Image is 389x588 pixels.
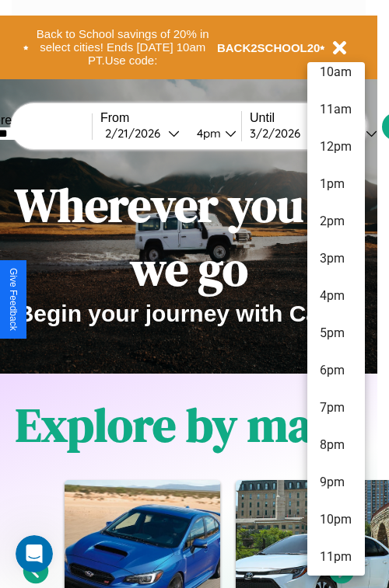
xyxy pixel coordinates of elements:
[307,277,365,315] li: 4pm
[307,165,365,203] li: 1pm
[307,91,365,128] li: 11am
[307,352,365,389] li: 6pm
[307,389,365,426] li: 7pm
[307,426,365,464] li: 8pm
[307,315,365,352] li: 5pm
[8,268,19,331] div: Give Feedback
[307,203,365,240] li: 2pm
[307,464,365,501] li: 9pm
[307,501,365,538] li: 10pm
[307,54,365,91] li: 10am
[307,538,365,576] li: 11pm
[307,128,365,165] li: 12pm
[307,240,365,277] li: 3pm
[16,535,53,572] iframe: Intercom live chat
